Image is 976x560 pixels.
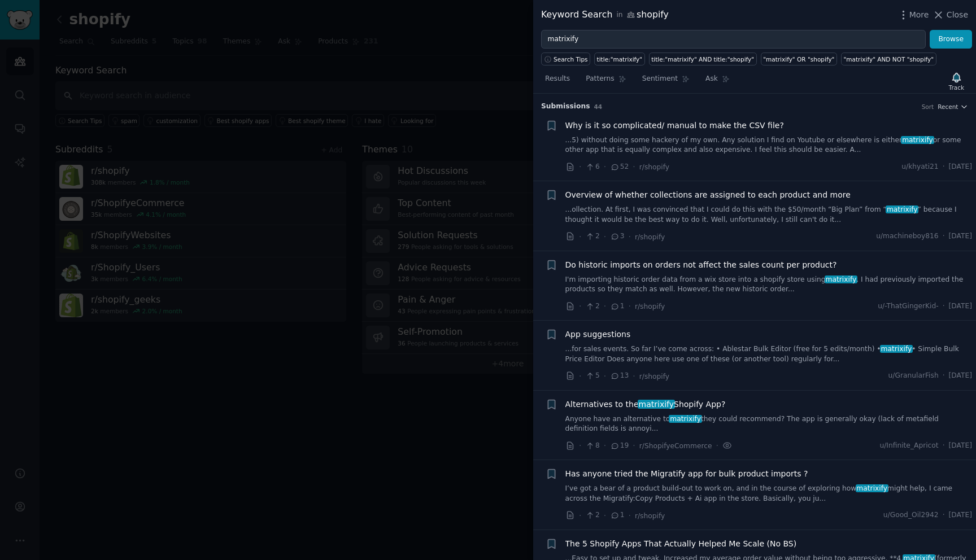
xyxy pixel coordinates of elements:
span: matrixify [880,345,913,353]
span: Recent [938,103,958,111]
span: u/machineboy816 [876,231,938,242]
a: I'm importing historic order data from a wix store into a shopify store usingmatrixify. I had pre... [565,275,973,295]
span: [DATE] [949,510,972,520]
a: The 5 Shopify Apps That Actually Helped Me Scale (No BS) [565,538,797,550]
a: App suggestions [565,329,631,340]
span: · [604,440,606,452]
span: Do historic imports on orders not affect the sales count per product? [565,259,837,271]
span: matrixify [638,400,675,409]
button: Browse [930,30,972,49]
span: More [909,9,929,21]
span: 19 [610,441,629,451]
span: · [629,300,631,312]
span: · [604,300,606,312]
span: 2 [585,301,599,312]
div: Keyword Search shopify [541,8,669,22]
span: · [579,440,581,452]
span: · [604,161,606,173]
span: · [604,370,606,382]
span: 13 [610,371,629,381]
span: Alternatives to the Shopify App? [565,399,726,410]
button: Recent [938,103,968,111]
a: I’ve got a bear of a product build-out to work on, and in the course of exploring howmatrixifymig... [565,484,973,504]
span: · [579,370,581,382]
span: u/GranularFish [888,371,939,381]
span: · [716,440,718,452]
span: · [579,300,581,312]
span: · [943,510,945,520]
span: 2 [585,510,599,520]
span: [DATE] [949,301,972,312]
div: title:"matrixify" AND title:"shopify" [651,55,754,63]
span: · [633,370,635,382]
a: Alternatives to thematrixifyShopify App? [565,399,726,410]
input: Try a keyword related to your business [541,30,926,49]
span: 5 [585,371,599,381]
span: · [943,162,945,172]
span: r/shopify [635,512,665,520]
span: Results [545,74,570,84]
span: [DATE] [949,231,972,242]
a: Patterns [582,70,630,93]
a: Sentiment [638,70,694,93]
button: Close [933,9,968,21]
span: · [633,161,635,173]
span: r/shopify [639,373,669,380]
a: title:"matrixify" AND title:"shopify" [649,53,757,65]
span: matrixify [856,484,888,492]
button: Track [945,69,968,93]
span: matrixify [901,136,934,144]
a: ...5) without doing some hackery of my own. Any solution I find on Youtube or elsewhere is either... [565,135,973,155]
span: [DATE] [949,371,972,381]
span: Sentiment [642,74,678,84]
span: · [604,231,606,243]
span: · [604,510,606,522]
span: [DATE] [949,162,972,172]
a: Overview of whether collections are assigned to each product and more [565,189,851,201]
span: 44 [594,103,603,110]
a: "matrixify" OR "shopify" [761,53,837,65]
span: · [943,441,945,451]
span: · [629,231,631,243]
span: matrixify [669,415,701,423]
span: · [629,510,631,522]
span: 2 [585,231,599,242]
a: "matrixify" AND NOT "shopify" [841,53,936,65]
div: title:"matrixify" [597,55,643,63]
div: "matrixify" AND NOT "shopify" [843,55,934,63]
a: ...for sales events. So far I’ve come across: • Ablestar Bulk Editor (free for 5 edits/month) •ma... [565,344,973,364]
span: · [633,440,635,452]
span: in [616,10,622,20]
span: [DATE] [949,441,972,451]
span: Patterns [586,74,614,84]
span: u/Good_Oil2942 [883,510,939,520]
div: Track [949,84,964,91]
span: 1 [610,301,624,312]
a: Why is it so complicated/ manual to make the CSV file? [565,120,784,132]
span: Ask [705,74,718,84]
span: 8 [585,441,599,451]
span: Close [947,9,968,21]
span: matrixify [886,205,918,213]
span: · [579,161,581,173]
a: title:"matrixify" [594,53,645,65]
a: Anyone have an alternative tomatrixifythey could recommend? The app is generally okay (lack of me... [565,414,973,434]
span: · [943,231,945,242]
span: u/khyati21 [901,162,938,172]
div: Sort [922,103,934,111]
span: Submission s [541,102,590,112]
span: · [943,301,945,312]
span: matrixify [825,275,857,283]
button: More [897,9,929,21]
span: r/ShopifyeCommerce [639,442,712,450]
span: · [579,231,581,243]
span: 1 [610,510,624,520]
a: ...ollection. At first, I was convinced that I could do this with the $50/month “Big Plan” from “... [565,205,973,225]
a: Has anyone tried the Migratify app for bulk product imports ? [565,468,808,480]
span: r/shopify [635,233,665,241]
